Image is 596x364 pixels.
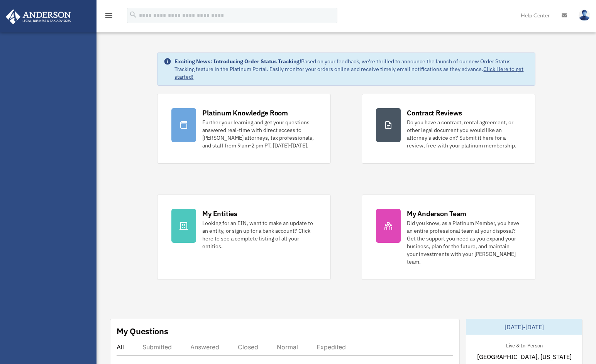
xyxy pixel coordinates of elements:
i: search [129,10,137,19]
div: My Entities [202,209,237,218]
div: Did you know, as a Platinum Member, you have an entire professional team at your disposal? Get th... [407,219,521,266]
a: My Anderson Team Did you know, as a Platinum Member, you have an entire professional team at your... [362,195,535,280]
div: Contract Reviews [407,108,462,118]
a: menu [104,14,113,20]
div: My Anderson Team [407,209,466,218]
div: Live & In-Person [500,341,549,349]
a: Contract Reviews Do you have a contract, rental agreement, or other legal document you would like... [362,94,535,164]
div: Based on your feedback, we're thrilled to announce the launch of our new Order Status Tracking fe... [174,58,528,81]
div: Expedited [317,343,346,351]
i: menu [104,11,113,20]
div: Further your learning and get your questions answered real-time with direct access to [PERSON_NAM... [202,119,317,149]
img: User Pic [579,10,590,21]
div: Closed [238,343,258,351]
img: Anderson Advisors Platinum Portal [3,9,73,24]
div: Submitted [142,343,172,351]
div: Normal [277,343,298,351]
a: My Entities Looking for an EIN, want to make an update to an entity, or sign up for a bank accoun... [157,195,331,280]
div: Answered [190,343,219,351]
div: Platinum Knowledge Room [202,108,288,118]
div: All [117,343,124,351]
a: Click Here to get started! [174,66,523,80]
a: Platinum Knowledge Room Further your learning and get your questions answered real-time with dire... [157,94,331,164]
span: [GEOGRAPHIC_DATA], [US_STATE] [477,352,572,361]
div: Do you have a contract, rental agreement, or other legal document you would like an attorney's ad... [407,119,521,149]
div: My Questions [117,325,168,337]
div: Looking for an EIN, want to make an update to an entity, or sign up for a bank account? Click her... [202,219,317,250]
div: [DATE]-[DATE] [466,319,582,335]
strong: Exciting News: Introducing Order Status Tracking! [174,58,301,65]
